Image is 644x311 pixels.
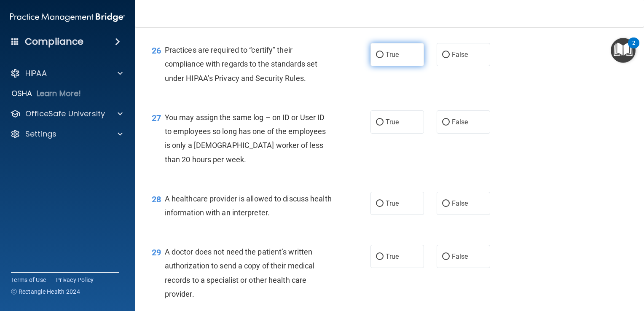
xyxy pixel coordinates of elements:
span: False [452,252,468,260]
input: True [376,254,384,260]
a: OfficeSafe University [10,109,123,119]
p: HIPAA [25,68,47,78]
span: False [452,51,468,59]
input: False [442,119,450,126]
span: A doctor does not need the patient’s written authorization to send a copy of their medical record... [165,247,315,298]
span: 29 [152,247,161,257]
input: False [442,254,450,260]
p: Learn More! [37,88,81,99]
span: 26 [152,46,161,56]
span: You may assign the same log – on ID or User ID to employees so long has one of the employees is o... [165,113,326,164]
span: True [386,199,399,207]
h4: Compliance [25,36,83,48]
p: Settings [25,129,56,139]
a: Privacy Policy [56,276,94,284]
span: A healthcare provider is allowed to discuss health information with an interpreter. [165,194,332,217]
span: True [386,252,399,260]
span: Ⓒ Rectangle Health 2024 [11,287,80,296]
span: 28 [152,194,161,204]
span: True [386,118,399,126]
input: True [376,52,384,58]
input: True [376,201,384,207]
a: Settings [10,129,123,139]
span: True [386,51,399,59]
input: True [376,119,384,126]
span: 27 [152,113,161,123]
a: Terms of Use [11,276,46,284]
span: False [452,118,468,126]
span: Practices are required to “certify” their compliance with regards to the standards set under HIPA... [165,46,317,82]
a: HIPAA [10,68,123,78]
p: OSHA [11,88,32,99]
p: OfficeSafe University [25,109,105,119]
div: 2 [632,43,635,54]
img: PMB logo [10,9,125,26]
input: False [442,52,450,58]
span: False [452,199,468,207]
button: Open Resource Center, 2 new notifications [611,38,636,63]
input: False [442,201,450,207]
